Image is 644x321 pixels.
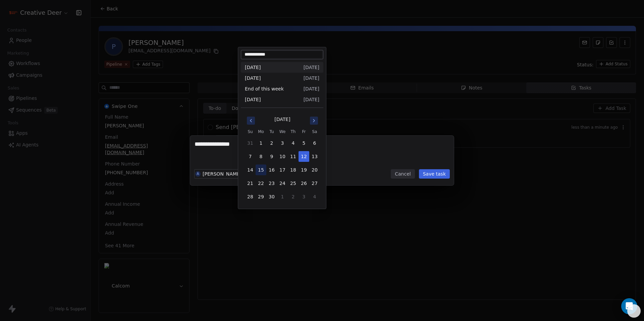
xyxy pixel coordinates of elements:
span: [DATE] [304,64,319,71]
button: 4 [288,138,299,148]
button: 6 [309,138,320,148]
button: 19 [299,165,309,175]
button: 28 [245,191,256,202]
button: 30 [266,191,277,202]
th: Tuesday [266,128,277,135]
button: 14 [245,165,256,175]
th: Saturday [309,128,320,135]
button: 18 [288,165,299,175]
button: 27 [309,178,320,189]
div: [DATE] [274,116,290,123]
button: 2 [266,138,277,148]
span: [DATE] [304,85,319,92]
span: [DATE] [304,75,319,81]
button: 9 [266,151,277,162]
button: 15 [256,165,266,175]
button: 29 [256,191,266,202]
span: [DATE] [245,96,261,103]
button: 22 [256,178,266,189]
button: 4 [309,191,320,202]
button: 1 [277,191,288,202]
button: 23 [266,178,277,189]
button: 3 [277,138,288,148]
button: 8 [256,151,266,162]
button: 7 [245,151,256,162]
button: 16 [266,165,277,175]
span: End of this week [245,85,284,92]
th: Monday [256,128,266,135]
button: 2 [288,191,299,202]
button: 24 [277,178,288,189]
button: 3 [299,191,309,202]
button: 12 [299,151,309,162]
button: 5 [299,138,309,148]
th: Thursday [288,128,299,135]
span: [DATE] [245,64,261,71]
th: Sunday [245,128,256,135]
button: 31 [245,138,256,148]
button: 10 [277,151,288,162]
th: Friday [299,128,309,135]
button: 26 [299,178,309,189]
button: 25 [288,178,299,189]
button: Go to next month [309,116,319,125]
span: [DATE] [304,96,319,103]
button: Go to previous month [246,116,256,125]
button: 13 [309,151,320,162]
button: 21 [245,178,256,189]
span: [DATE] [245,75,261,81]
button: 17 [277,165,288,175]
button: 20 [309,165,320,175]
button: 1 [256,138,266,148]
th: Wednesday [277,128,288,135]
button: 11 [288,151,299,162]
